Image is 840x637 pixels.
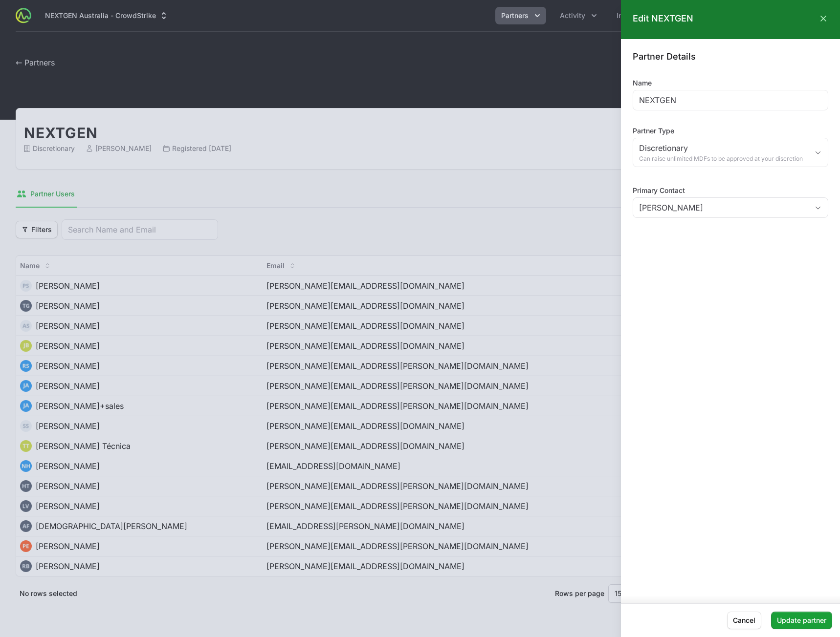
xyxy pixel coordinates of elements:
[633,186,828,195] label: Primary Contact
[777,615,826,626] span: Update partner
[639,155,808,163] span: Can raise unlimited MDFs to be approved at your discretion
[639,94,822,106] input: Enter partner name
[633,138,828,167] button: DiscretionaryCan raise unlimited MDFs to be approved at your discretion
[733,615,755,626] span: Cancel
[727,612,761,629] button: Cancel
[633,78,652,88] label: Name
[633,51,828,63] h3: Partner Details
[771,612,832,629] button: Update partner
[633,12,693,25] h2: Edit NEXTGEN
[808,198,828,217] div: Open
[639,142,808,154] span: Discretionary
[633,126,828,136] label: Partner Type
